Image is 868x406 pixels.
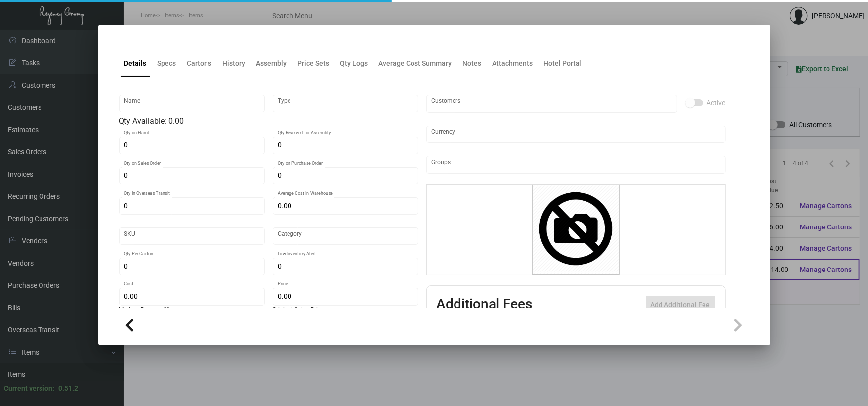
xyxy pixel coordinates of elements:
div: History [223,58,246,69]
button: Add Additional Fee [646,296,715,314]
div: 0.51.2 [58,383,78,394]
input: Add new.. [431,100,672,108]
div: Details [124,58,147,69]
div: Notes [463,58,482,69]
div: Cartons [187,58,212,69]
div: Qty Logs [340,58,368,69]
div: Attachments [493,58,533,69]
div: Qty Available: 0.00 [119,115,418,127]
div: Current version: [4,383,54,394]
div: Hotel Portal [544,58,582,69]
input: Add new.. [431,161,720,169]
h2: Additional Fees [437,296,533,314]
div: Price Sets [298,58,330,69]
span: Add Additional Fee [651,301,710,309]
span: Active [707,97,726,109]
div: Assembly [256,58,287,69]
div: Average Cost Summary [379,58,452,69]
div: Specs [158,58,176,69]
